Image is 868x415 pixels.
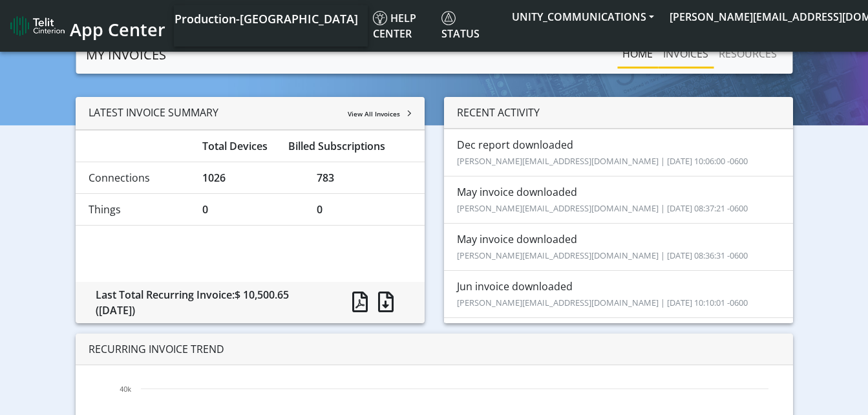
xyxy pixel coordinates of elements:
[79,170,193,186] div: Connections
[120,385,131,393] text: 40k
[714,41,782,67] a: RESOURCES
[175,11,358,27] span: Production-[GEOGRAPHIC_DATA]
[658,41,714,67] a: INVOICES
[86,42,166,68] a: MY INVOICES
[444,223,793,271] li: May invoice downloaded
[193,170,307,186] div: 1026
[457,250,748,261] small: [PERSON_NAME][EMAIL_ADDRESS][DOMAIN_NAME] | [DATE] 08:36:31 -0600
[235,288,289,302] span: $ 10,500.65
[368,5,436,47] a: Help center
[373,11,387,25] img: knowledge.svg
[504,5,662,28] button: UNITY_COMMUNICATIONS
[79,202,193,217] div: Things
[279,138,421,154] div: Billed Subscriptions
[444,270,793,318] li: Jun invoice downloaded
[373,11,416,41] span: Help center
[76,97,425,130] div: LATEST INVOICE SUMMARY
[617,41,658,67] a: Home
[70,17,165,41] span: App Center
[86,287,332,318] div: Last Total Recurring Invoice:
[10,12,164,40] a: App Center
[436,5,504,47] a: Status
[348,109,400,118] span: View All Invoices
[96,303,323,318] div: ([DATE])
[441,11,480,41] span: Status
[444,129,793,176] li: Dec report downloaded
[444,176,793,224] li: May invoice downloaded
[444,317,793,365] li: Jun report downloaded
[307,202,421,217] div: 0
[10,16,65,36] img: logo-telit-cinterion-gw-new.png
[457,155,748,167] small: [PERSON_NAME][EMAIL_ADDRESS][DOMAIN_NAME] | [DATE] 10:06:00 -0600
[441,11,456,25] img: status.svg
[457,202,748,214] small: [PERSON_NAME][EMAIL_ADDRESS][DOMAIN_NAME] | [DATE] 08:37:21 -0600
[444,97,793,129] div: RECENT ACTIVITY
[307,170,421,186] div: 783
[457,297,748,308] small: [PERSON_NAME][EMAIL_ADDRESS][DOMAIN_NAME] | [DATE] 10:10:01 -0600
[193,202,307,217] div: 0
[76,334,793,365] div: RECURRING INVOICE TREND
[174,5,357,31] a: Your current platform instance
[193,138,279,154] div: Total Devices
